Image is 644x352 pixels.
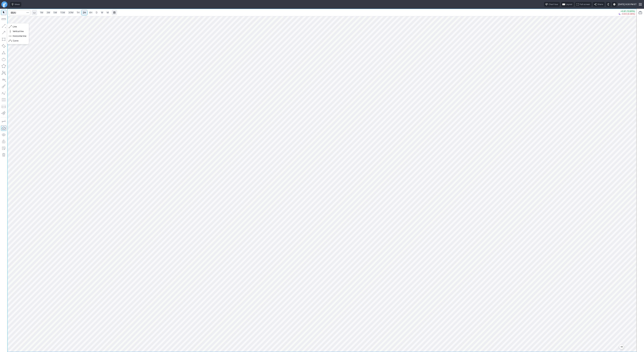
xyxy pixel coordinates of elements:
span: D [96,11,97,14]
button: XABCD [1,70,6,76]
button: Lock drawings [1,139,6,144]
a: 30M [67,10,75,15]
span: M [107,11,109,14]
button: Portfolio watchlist [638,10,643,15]
span: -0.03 (0.38%) [621,13,635,15]
button: Interval [32,10,37,15]
span: 1M [40,11,43,14]
span: Chart tour [549,3,558,6]
button: Toggle dark mode [606,2,611,7]
a: 15M [59,10,67,15]
a: 4H [88,10,94,15]
button: Chart tour [544,2,560,7]
button: Remove all autosaved drawings [1,152,6,158]
button: Elliott waves [1,90,6,96]
button: Polygon [1,63,6,69]
button: Layout [561,2,574,7]
button: Position [1,104,6,109]
button: Mouse [1,10,6,15]
button: Brush [1,84,6,89]
button: Range [112,10,117,15]
span: 15M [60,11,65,14]
button: Ideas [10,2,21,7]
div: Line [7,23,29,44]
button: Measure [1,16,6,22]
button: Triangle [1,50,6,55]
a: 1H [75,10,81,15]
span: 30M [68,11,73,14]
button: Settings [612,2,617,7]
button: Jump to the most recent bar [619,344,624,349]
button: Search [25,10,30,15]
button: Share [593,2,605,7]
button: Hide drawings [1,132,6,137]
span: Layout [566,3,572,6]
span: Vertical line [13,30,26,33]
button: Add note [1,146,6,151]
span: Horizontal line [13,34,26,38]
a: Finviz.com [1,1,7,7]
span: Line [13,25,26,28]
a: 1M [38,10,45,15]
span: 5M [53,11,57,14]
span: W [101,11,103,14]
button: Ellipse [1,57,6,62]
span: Curve [13,39,26,42]
span: Share [597,3,603,6]
input: Search [9,10,30,15]
button: Line [1,23,6,29]
button: Text [1,77,6,82]
a: W [99,10,105,15]
button: Arrow [1,30,6,35]
span: 4H [89,11,92,14]
span: 3M [46,11,50,14]
span: Ideas [15,3,20,6]
a: D [94,10,99,15]
button: Anchored VWAP [1,110,6,116]
a: 2H [81,10,87,15]
span: [DATE] 9:30 PM ET [618,3,637,6]
button: Drawing mode: Single [1,119,6,124]
span: 2H [83,11,86,14]
a: 5M [52,10,59,15]
span: Full screen [580,3,590,6]
button: Rotated rectangle [1,43,6,49]
p: +0.91 (12.85%) [619,10,635,12]
button: Drawings Autosave: On [1,125,6,131]
a: M [105,10,110,15]
a: 3M [45,10,52,15]
button: Fibonacci retracements [1,97,6,102]
span: 1H [77,11,79,14]
button: Full screen [575,2,592,7]
button: Rectangle [1,37,6,42]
